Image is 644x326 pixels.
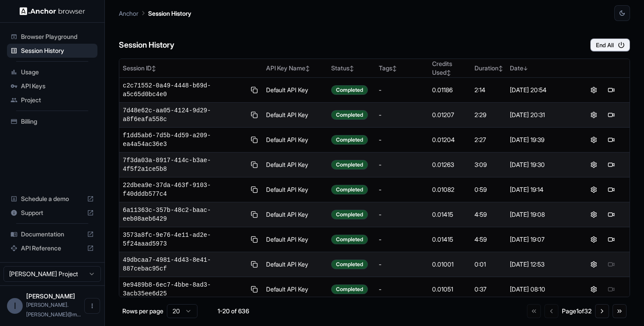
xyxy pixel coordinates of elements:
[119,39,174,52] h6: Session History
[123,206,246,223] span: 6a11363c-357b-48c2-baac-eeb08aeb6429
[21,32,94,41] span: Browser Playground
[331,260,368,269] div: Completed
[20,7,85,15] img: Anchor Logo
[21,208,83,217] span: Support
[123,81,246,99] span: c2c71552-0a49-4448-b69d-a5c65d0bc4e0
[263,103,328,128] td: Default API Key
[379,86,425,94] div: -
[7,227,97,241] div: Documentation
[474,64,503,73] div: Duration
[263,153,328,177] td: Default API Key
[7,79,97,93] div: API Keys
[211,307,255,316] div: 1-20 of 636
[7,241,97,255] div: API Reference
[447,69,451,76] span: ↕
[21,68,94,76] span: Usage
[21,244,83,253] span: API Reference
[474,235,503,244] div: 4:59
[7,30,97,44] div: Browser Playground
[392,65,397,72] span: ↕
[119,8,191,18] nav: breadcrumb
[474,86,503,94] div: 2:14
[123,64,259,73] div: Session ID
[379,235,425,244] div: -
[21,82,94,90] span: API Keys
[432,285,467,294] div: 0.01051
[7,44,97,58] div: Session History
[474,260,503,269] div: 0:01
[432,235,467,244] div: 0.01415
[523,65,528,72] span: ↓
[379,185,425,194] div: -
[432,86,467,94] div: 0.01186
[263,177,328,202] td: Default API Key
[510,64,572,73] div: Date
[21,96,94,104] span: Project
[263,128,328,153] td: Default API Key
[7,192,97,206] div: Schedule a demo
[331,160,368,170] div: Completed
[21,117,94,126] span: Billing
[331,210,368,219] div: Completed
[123,231,246,248] span: 3573a8fc-9e76-4e11-ad2e-5f24aaad5973
[474,285,503,294] div: 0:37
[474,185,503,194] div: 0:59
[379,260,425,269] div: -
[379,111,425,119] div: -
[123,281,246,298] span: 9e9489b8-6ec7-4bbe-8ad3-3acb35ee6d25
[379,210,425,219] div: -
[510,135,572,144] div: [DATE] 19:39
[123,256,246,273] span: 49dbcaa7-4981-4d43-8e41-887cebac95cf
[474,135,503,144] div: 2:27
[510,210,572,219] div: [DATE] 19:08
[21,230,83,239] span: Documentation
[331,110,368,120] div: Completed
[7,93,97,107] div: Project
[263,277,328,302] td: Default API Key
[263,227,328,252] td: Default API Key
[499,65,503,72] span: ↕
[432,111,467,119] div: 0.01207
[510,185,572,194] div: [DATE] 19:14
[26,292,75,300] span: Ivan Sanchez
[510,86,572,94] div: [DATE] 20:54
[123,131,246,149] span: f1dd5ab6-7d5b-4d59-a209-ea4a54ac36e3
[510,111,572,119] div: [DATE] 20:31
[432,185,467,194] div: 0.01082
[432,160,467,169] div: 0.01263
[432,135,467,144] div: 0.01204
[474,160,503,169] div: 3:09
[432,59,467,77] div: Credits Used
[331,235,368,244] div: Completed
[152,65,156,72] span: ↕
[331,64,372,73] div: Status
[266,64,324,73] div: API Key Name
[379,160,425,169] div: -
[331,284,368,294] div: Completed
[263,252,328,277] td: Default API Key
[510,160,572,169] div: [DATE] 19:30
[350,65,354,72] span: ↕
[562,307,592,316] div: Page 1 of 32
[7,206,97,220] div: Support
[122,307,163,316] p: Rows per page
[148,9,191,18] p: Session History
[510,260,572,269] div: [DATE] 12:53
[379,285,425,294] div: -
[123,106,246,124] span: 7d48e62c-aa05-4124-9d29-a8f6eafa558c
[84,298,100,314] button: Open menu
[474,210,503,219] div: 4:59
[432,260,467,269] div: 0.01001
[7,65,97,79] div: Usage
[21,194,83,203] span: Schedule a demo
[331,185,368,194] div: Completed
[263,78,328,103] td: Default API Key
[331,135,368,145] div: Completed
[26,302,81,318] span: ivan.sanchez@medtrainer.com
[119,9,138,18] p: Anchor
[379,64,425,73] div: Tags
[510,235,572,244] div: [DATE] 19:07
[123,156,246,173] span: 7f3da03a-8917-414c-b3ae-4f5f2a1ce5b8
[21,46,94,55] span: Session History
[379,135,425,144] div: -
